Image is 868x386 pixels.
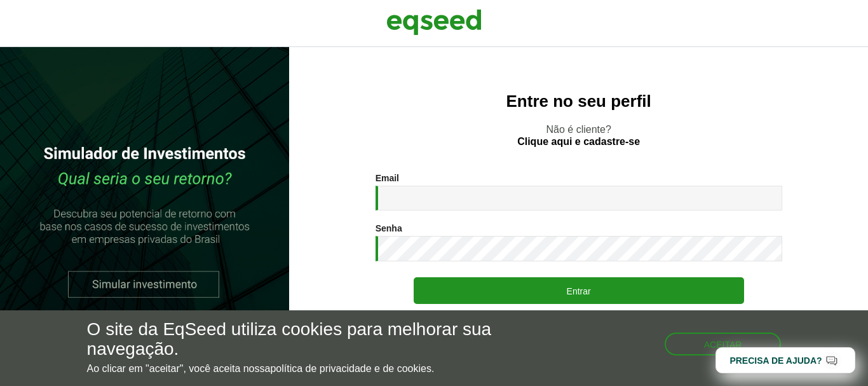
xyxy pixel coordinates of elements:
label: Senha [376,224,402,233]
a: Clique aqui e cadastre-se [517,137,640,147]
button: Entrar [414,277,744,304]
h2: Entre no seu perfil [315,92,843,111]
p: Ao clicar em "aceitar", você aceita nossa . [87,362,504,375]
h5: O site da EqSeed utiliza cookies para melhorar sua navegação. [87,320,504,359]
button: Aceitar [665,333,782,355]
label: Email [376,174,399,183]
a: política de privacidade e de cookies [270,364,431,374]
p: Não é cliente? [315,123,843,148]
img: EqSeed Logo [386,6,482,38]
